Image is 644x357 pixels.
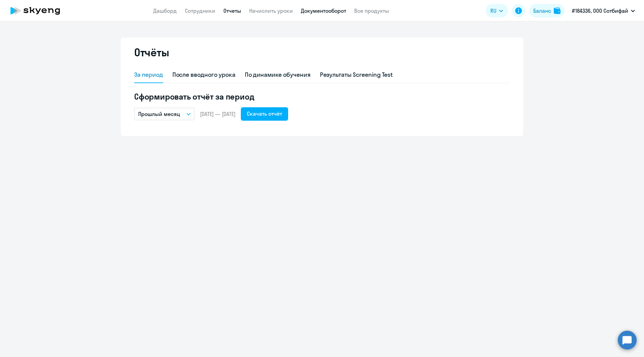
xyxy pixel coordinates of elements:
[134,108,195,120] button: Прошлый месяц
[533,7,551,15] div: Баланс
[200,110,235,118] span: [DATE] — [DATE]
[138,110,180,118] p: Прошлый месяц
[301,7,346,14] a: Документооборот
[354,7,389,14] a: Все продукты
[172,70,235,79] div: После вводного урока
[554,7,560,14] img: balance
[569,3,638,19] button: #184336, ООО Сотбифай
[134,91,510,102] h5: Сформировать отчёт за период
[185,7,215,14] a: Сотрудники
[134,46,169,59] h2: Отчёты
[490,7,496,15] span: RU
[223,7,241,14] a: Отчеты
[241,107,288,121] button: Скачать отчёт
[247,110,282,118] div: Скачать отчёт
[249,7,293,14] a: Начислить уроки
[134,70,163,79] div: За период
[153,7,177,14] a: Дашборд
[486,4,508,17] button: RU
[245,70,311,79] div: По динамике обучения
[320,70,393,79] div: Результаты Screening Test
[572,7,628,15] p: #184336, ООО Сотбифай
[529,4,565,17] button: Балансbalance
